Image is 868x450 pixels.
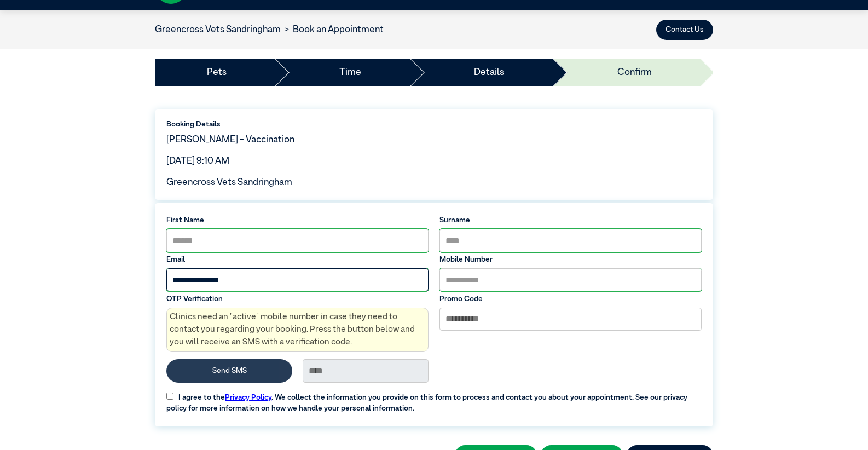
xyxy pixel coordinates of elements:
span: [PERSON_NAME] - Vaccination [166,135,294,145]
span: Greencross Vets Sandringham [166,178,292,187]
a: Privacy Policy [225,394,271,401]
label: Booking Details [166,119,702,130]
a: Pets [207,66,227,80]
p: Clinics need an "active" mobile number in case they need to contact you regarding your booking. P... [166,308,429,352]
li: Book an Appointment [281,23,384,37]
input: I agree to thePrivacy Policy. We collect the information you provide on this form to process and ... [166,393,173,400]
label: Email [166,254,429,265]
label: OTP Verification [166,293,429,304]
span: [DATE] 9:10 AM [166,157,229,166]
button: Send SMS [166,359,292,383]
label: Surname [439,215,702,226]
nav: breadcrumb [155,23,384,37]
a: Time [339,66,361,80]
label: Promo Code [439,293,702,304]
a: Details [474,66,504,80]
label: Mobile Number [439,254,702,265]
button: Contact Us [656,20,713,40]
label: I agree to the . We collect the information you provide on this form to process and contact you a... [161,384,707,414]
a: Greencross Vets Sandringham [155,25,281,34]
label: First Name [166,215,429,226]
